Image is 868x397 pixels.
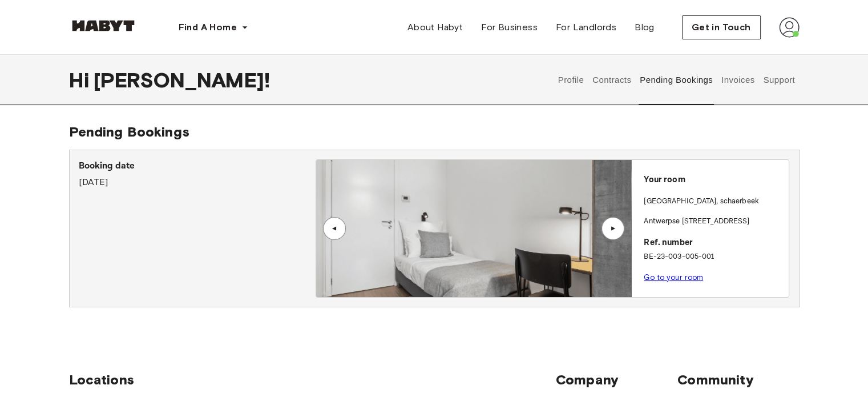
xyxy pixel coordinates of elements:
[329,225,340,232] div: ▲
[79,159,316,189] div: [DATE]
[607,225,619,232] div: ▲
[69,68,94,92] span: Hi
[169,16,257,39] button: Find A Home
[554,55,799,105] div: user profile tabs
[644,216,784,227] p: Antwerpse [STREET_ADDRESS]
[79,159,316,173] p: Booking date
[644,236,784,250] p: Ref. number
[692,21,751,34] span: Get in Touch
[644,273,703,282] a: Go to your room
[69,123,189,140] span: Pending Bookings
[625,16,664,39] a: Blog
[69,371,556,388] span: Locations
[407,21,463,34] span: About Habyt
[556,55,586,105] button: Profile
[179,21,237,34] span: Find A Home
[94,68,270,92] span: [PERSON_NAME] !
[644,251,784,263] p: BE-23-003-005-001
[556,371,677,388] span: Company
[644,174,784,187] p: Your room
[472,16,547,39] a: For Business
[591,55,633,105] button: Contracts
[481,21,538,34] span: For Business
[316,160,631,297] img: Image of the room
[635,21,655,34] span: Blog
[69,20,138,31] img: Habyt
[644,196,759,207] p: [GEOGRAPHIC_DATA] , schaerbeek
[547,16,625,39] a: For Landlords
[762,55,797,105] button: Support
[720,55,756,105] button: Invoices
[677,371,799,388] span: Community
[556,21,616,34] span: For Landlords
[682,15,761,39] button: Get in Touch
[779,17,800,38] img: avatar
[398,16,472,39] a: About Habyt
[639,55,714,105] button: Pending Bookings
